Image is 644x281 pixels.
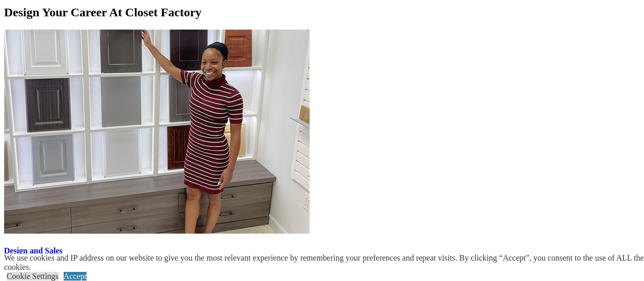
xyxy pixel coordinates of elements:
a: Accept [64,272,87,280]
img: designer showing samples [4,30,310,234]
div: We use cookies and IP address on our website to give you the most relevant experience by remember... [4,253,644,272]
a: Design and Sales [4,246,640,256]
a: Cookie Settings [7,272,59,280]
h2: Design Your Career At Closet Factory [4,6,640,19]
